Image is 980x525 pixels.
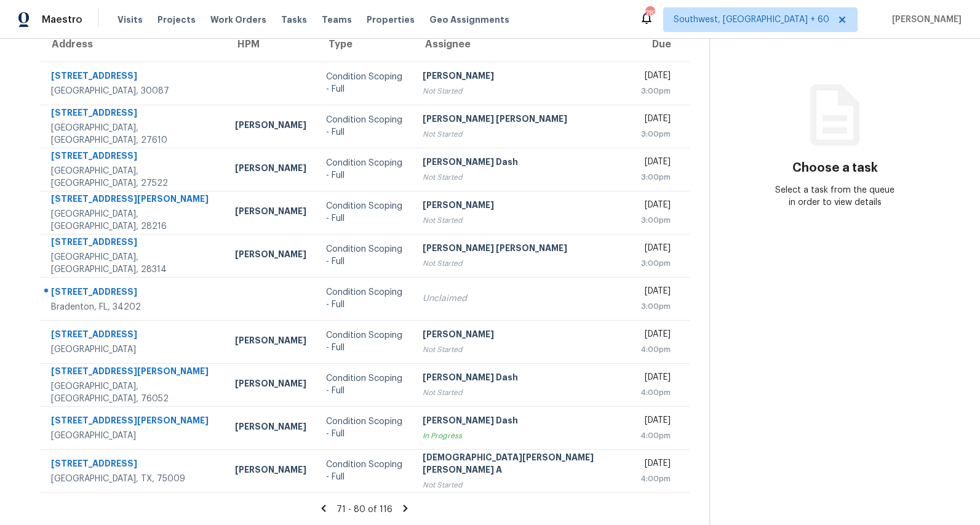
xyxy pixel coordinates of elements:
[423,371,620,387] div: [PERSON_NAME] Dash
[225,27,316,62] th: HPM
[640,214,671,226] div: 3:00pm
[423,414,620,430] div: [PERSON_NAME] Dash
[631,27,690,62] th: Due
[51,301,215,313] div: Bradenton, FL, 34202
[640,300,671,313] div: 3:00pm
[423,171,620,183] div: Not Started
[51,286,215,301] div: [STREET_ADDRESS]
[51,328,215,343] div: [STREET_ADDRESS]
[326,71,403,95] div: Condition Scoping - Full
[118,14,143,26] span: Visits
[423,128,620,140] div: Not Started
[51,473,215,485] div: [GEOGRAPHIC_DATA], TX, 75009
[326,243,403,268] div: Condition Scoping - Full
[423,70,620,85] div: [PERSON_NAME]
[640,473,671,485] div: 4:00pm
[645,7,654,20] div: 787
[413,27,630,62] th: Assignee
[423,451,620,479] div: [DEMOGRAPHIC_DATA][PERSON_NAME] [PERSON_NAME] A
[423,214,620,226] div: Not Started
[887,14,962,26] span: [PERSON_NAME]
[640,285,671,300] div: [DATE]
[367,14,415,26] span: Properties
[640,343,671,356] div: 4:00pm
[326,372,403,397] div: Condition Scoping - Full
[326,157,403,182] div: Condition Scoping - Full
[640,457,671,473] div: [DATE]
[640,430,671,442] div: 4:00pm
[51,457,215,473] div: [STREET_ADDRESS]
[39,27,225,62] th: Address
[51,193,215,208] div: [STREET_ADDRESS][PERSON_NAME]
[51,380,215,405] div: [GEOGRAPHIC_DATA], [GEOGRAPHIC_DATA], 76052
[640,156,671,171] div: [DATE]
[51,70,215,85] div: [STREET_ADDRESS]
[423,257,620,270] div: Not Started
[640,113,671,128] div: [DATE]
[51,343,215,356] div: [GEOGRAPHIC_DATA]
[423,199,620,214] div: [PERSON_NAME]
[423,113,620,128] div: [PERSON_NAME] [PERSON_NAME]
[235,162,306,177] div: [PERSON_NAME]
[281,15,307,24] span: Tasks
[316,27,413,62] th: Type
[51,430,215,442] div: [GEOGRAPHIC_DATA]
[423,242,620,257] div: [PERSON_NAME] [PERSON_NAME]
[640,85,671,97] div: 3:00pm
[51,236,215,251] div: [STREET_ADDRESS]
[51,106,215,122] div: [STREET_ADDRESS]
[640,387,671,399] div: 4:00pm
[423,85,620,97] div: Not Started
[51,208,215,233] div: [GEOGRAPHIC_DATA], [GEOGRAPHIC_DATA], 28216
[326,286,403,311] div: Condition Scoping - Full
[423,292,620,305] div: Unclaimed
[640,171,671,183] div: 3:00pm
[235,205,306,220] div: [PERSON_NAME]
[429,14,509,26] span: Geo Assignments
[640,199,671,214] div: [DATE]
[640,371,671,387] div: [DATE]
[51,251,215,276] div: [GEOGRAPHIC_DATA], [GEOGRAPHIC_DATA], 28314
[51,122,215,146] div: [GEOGRAPHIC_DATA], [GEOGRAPHIC_DATA], 27610
[51,150,215,165] div: [STREET_ADDRESS]
[235,248,306,263] div: [PERSON_NAME]
[157,14,196,26] span: Projects
[322,14,352,26] span: Teams
[42,14,82,26] span: Maestro
[423,479,620,491] div: Not Started
[235,463,306,479] div: [PERSON_NAME]
[210,14,266,26] span: Work Orders
[640,414,671,430] div: [DATE]
[640,257,671,270] div: 3:00pm
[640,242,671,257] div: [DATE]
[423,343,620,356] div: Not Started
[51,365,215,380] div: [STREET_ADDRESS][PERSON_NAME]
[423,156,620,171] div: [PERSON_NAME] Dash
[792,162,878,174] h3: Choose a task
[326,415,403,440] div: Condition Scoping - Full
[674,14,829,26] span: Southwest, [GEOGRAPHIC_DATA] + 60
[51,85,215,97] div: [GEOGRAPHIC_DATA], 30087
[772,184,898,209] div: Select a task from the queue in order to view details
[640,328,671,343] div: [DATE]
[640,128,671,140] div: 3:00pm
[337,505,392,514] span: 71 - 80 of 116
[423,430,620,442] div: In Progress
[640,70,671,85] div: [DATE]
[423,387,620,399] div: Not Started
[326,329,403,354] div: Condition Scoping - Full
[423,328,620,343] div: [PERSON_NAME]
[326,200,403,225] div: Condition Scoping - Full
[326,114,403,138] div: Condition Scoping - Full
[51,414,215,430] div: [STREET_ADDRESS][PERSON_NAME]
[235,119,306,134] div: [PERSON_NAME]
[235,420,306,436] div: [PERSON_NAME]
[326,459,403,483] div: Condition Scoping - Full
[51,165,215,190] div: [GEOGRAPHIC_DATA], [GEOGRAPHIC_DATA], 27522
[235,377,306,393] div: [PERSON_NAME]
[235,334,306,350] div: [PERSON_NAME]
